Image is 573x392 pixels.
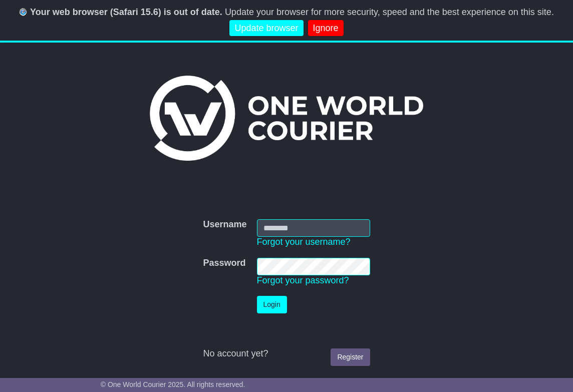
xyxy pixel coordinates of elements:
[30,7,222,17] b: Your web browser (Safari 15.6) is out of date.
[203,348,370,359] div: No account yet?
[101,380,245,388] span: © One World Courier 2025. All rights reserved.
[150,76,423,161] img: One World
[203,219,246,230] label: Username
[203,258,245,269] label: Password
[331,348,370,366] a: Register
[229,20,303,37] a: Update browser
[257,296,287,313] button: Login
[225,7,554,17] span: Update your browser for more security, speed and the best experience on this site.
[257,275,349,285] a: Forgot your password?
[308,20,344,37] a: Ignore
[257,237,351,247] a: Forgot your username?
